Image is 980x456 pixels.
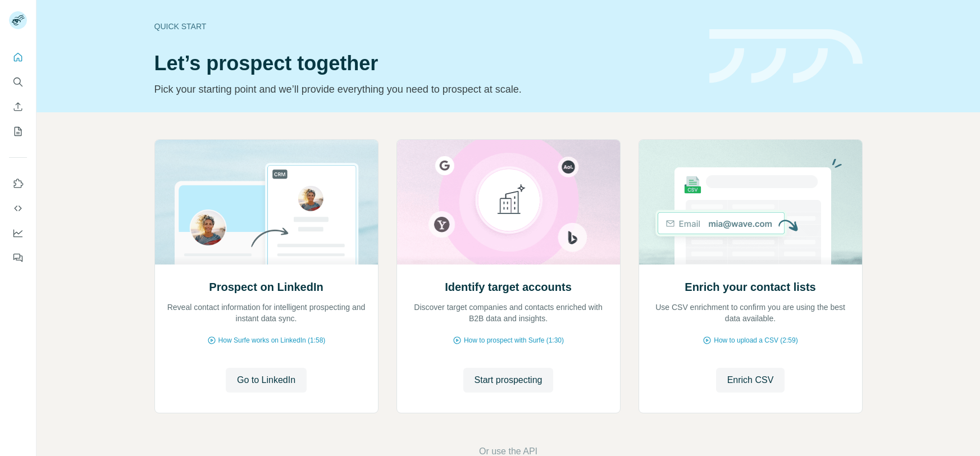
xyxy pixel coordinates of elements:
[408,302,609,324] p: Discover target companies and contacts enriched with B2B data and insights.
[226,368,307,393] button: Go to LinkedIn
[9,174,27,194] button: Use Surfe on LinkedIn
[650,302,851,324] p: Use CSV enrichment to confirm you are using the best data available.
[727,373,774,387] span: Enrich CSV
[154,140,379,265] img: Prospect on LinkedIn
[463,368,554,393] button: Start prospecting
[475,373,543,387] span: Start prospecting
[396,140,621,265] img: Identify target accounts
[218,335,326,345] span: How Surfe works on LinkedIn (1:58)
[464,335,564,345] span: How to prospect with Surfe (1:30)
[9,248,27,268] button: Feedback
[166,302,367,324] p: Reveal contact information for intelligent prospecting and instant data sync.
[154,52,696,75] h1: Let’s prospect together
[9,198,27,218] button: Use Surfe API
[714,335,797,345] span: How to upload a CSV (2:59)
[237,373,295,387] span: Go to LinkedIn
[154,81,696,97] p: Pick your starting point and we’ll provide everything you need to prospect at scale.
[154,21,696,32] div: Quick start
[9,72,27,92] button: Search
[639,140,863,265] img: Enrich your contact lists
[9,121,27,142] button: My lists
[716,368,785,393] button: Enrich CSV
[685,279,815,295] h2: Enrich your contact lists
[9,47,27,67] button: Quick start
[445,279,572,295] h2: Identify target accounts
[9,97,27,117] button: Enrich CSV
[9,223,27,243] button: Dashboard
[709,29,863,84] img: banner
[209,279,323,295] h2: Prospect on LinkedIn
